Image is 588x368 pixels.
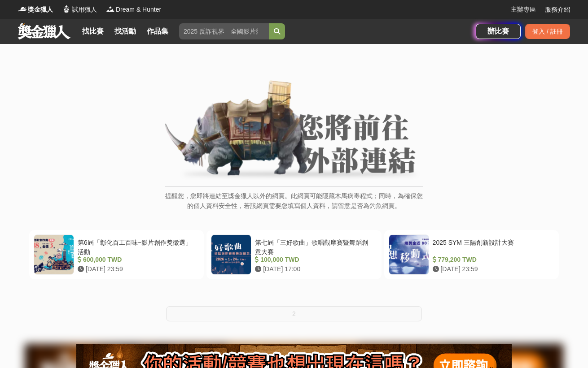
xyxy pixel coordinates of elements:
div: 第七屆「三好歌曲」歌唱觀摩賽暨舞蹈創意大賽 [255,238,373,255]
div: [DATE] 23:59 [78,264,196,274]
div: 登入 / 註冊 [525,24,570,39]
span: Dream & Hunter [116,5,161,14]
input: 2025 反詐視界—全國影片競賽 [179,23,269,39]
div: 100,000 TWD [255,255,373,264]
div: 2025 SYM 三陽創新設計大賽 [433,238,551,255]
div: [DATE] 17:00 [255,264,373,274]
a: 第七屆「三好歌曲」歌唱觀摩賽暨舞蹈創意大賽 100,000 TWD [DATE] 17:00 [206,230,381,279]
a: 主辦專區 [511,5,536,14]
div: 779,200 TWD [433,255,551,264]
a: 找比賽 [79,25,107,38]
img: Logo [106,4,115,13]
a: 作品集 [143,25,172,38]
a: 服務介紹 [545,5,570,14]
span: 試用獵人 [72,5,97,14]
a: Logo試用獵人 [62,5,97,14]
div: [DATE] 23:59 [433,264,551,274]
div: 第6屆「彰化百工百味~影片創作獎徵選」活動 [78,238,196,255]
a: LogoDream & Hunter [106,5,161,14]
p: 提醒您，您即將連結至獎金獵人以外的網頁。此網頁可能隱藏木馬病毒程式；同時，為確保您的個人資料安全性，若該網頁需要您填寫個人資料，請留意是否為釣魚網頁。 [165,191,423,220]
a: 第6屆「彰化百工百味~影片創作獎徵選」活動 600,000 TWD [DATE] 23:59 [29,230,204,279]
img: Logo [18,4,27,13]
div: 600,000 TWD [78,255,196,264]
a: 找活動 [111,25,140,38]
img: External Link Banner [165,80,423,182]
img: Logo [62,4,71,13]
a: 辦比賽 [476,24,521,39]
a: 2025 SYM 三陽創新設計大賽 779,200 TWD [DATE] 23:59 [384,230,559,279]
button: 2 [166,306,422,321]
span: 獎金獵人 [28,5,53,14]
a: Logo獎金獵人 [18,5,53,14]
